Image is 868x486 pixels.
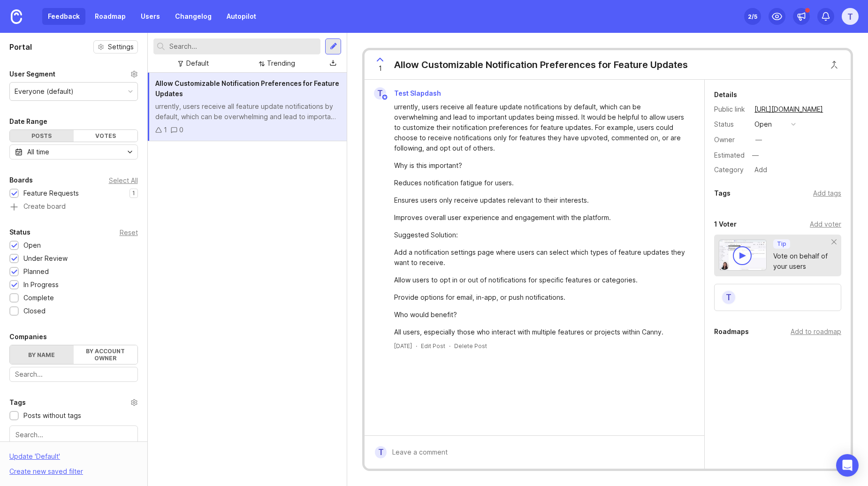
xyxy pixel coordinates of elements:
[747,164,770,176] a: Add
[394,160,685,171] div: Why is this important?
[23,240,41,251] div: Open
[394,275,685,285] div: Allow users to opt in or out of notifications for specific features or categories.
[155,101,340,122] div: urrently, users receive all feature update notifications by default, which can be overwhelming an...
[421,342,445,350] div: Edit Post
[374,87,386,99] div: T
[23,188,79,198] div: Feature Requests
[714,188,731,199] div: Tags
[777,240,786,248] p: Tip
[9,116,47,127] div: Date Range
[74,130,137,142] div: Votes
[9,397,26,408] div: Tags
[394,195,685,205] div: Ensures users only receive updates relevant to their interests.
[394,102,685,153] div: urrently, users receive all feature update notifications by default, which can be overwhelming an...
[394,247,685,268] div: Add a notification settings page where users can select which types of feature updates they want ...
[164,125,167,135] div: 1
[744,8,761,25] button: 2/5
[842,8,859,25] button: T
[15,86,74,97] div: Everyone (default)
[23,306,46,316] div: Closed
[748,10,757,23] div: 2 /5
[416,342,417,350] div: ·
[9,41,32,53] h1: Portal
[375,446,387,458] div: T
[10,345,74,364] label: By name
[108,42,134,52] span: Settings
[454,342,487,350] div: Delete Post
[379,63,382,74] span: 1
[23,410,81,421] div: Posts without tags
[810,219,841,229] div: Add voter
[221,8,262,25] a: Autopilot
[754,119,772,129] div: open
[267,58,295,68] div: Trending
[394,213,685,223] div: Improves overall user experience and engagement with the platform.
[749,149,761,161] div: —
[714,219,737,230] div: 1 Voter
[394,342,412,350] a: [DATE]
[714,119,747,129] div: Status
[23,293,54,303] div: Complete
[9,175,33,186] div: Boards
[120,230,138,235] div: Reset
[23,280,59,290] div: In Progress
[179,125,183,135] div: 0
[714,152,745,159] div: Estimated
[169,41,317,52] input: Search...
[773,251,832,272] div: Vote on behalf of your users
[836,454,859,477] div: Open Intercom Messenger
[394,230,685,240] div: Suggested Solution:
[93,40,138,53] button: Settings
[394,89,441,97] span: Test Slapdash
[714,326,749,337] div: Roadmaps
[813,188,841,198] div: Add tags
[825,55,844,74] button: Close button
[148,73,347,141] a: Allow Customizable Notification Preferences for Feature Updatesurrently, users receive all featur...
[155,79,339,98] span: Allow Customizable Notification Preferences for Feature Updates
[15,430,132,440] input: Search...
[714,89,737,100] div: Details
[752,164,770,176] div: Add
[89,8,131,25] a: Roadmap
[449,342,450,350] div: ·
[394,292,685,303] div: Provide options for email, in-app, or push notifications.
[9,451,60,466] div: Update ' Default '
[719,239,767,271] img: video-thumbnail-vote-d41b83416815613422e2ca741bf692cc.jpg
[122,148,137,156] svg: toggle icon
[9,68,55,80] div: User Segment
[11,9,22,24] img: Canny Home
[109,178,138,183] div: Select All
[15,369,132,380] input: Search...
[714,135,747,145] div: Owner
[169,8,217,25] a: Changelog
[9,203,138,212] a: Create board
[394,310,685,320] div: Who would benefit?
[9,227,30,238] div: Status
[721,290,736,305] div: T
[23,253,68,264] div: Under Review
[755,135,762,145] div: —
[752,103,826,115] a: [URL][DOMAIN_NAME]
[714,104,747,114] div: Public link
[791,327,841,337] div: Add to roadmap
[27,147,49,157] div: All time
[10,130,74,142] div: Posts
[9,466,83,477] div: Create new saved filter
[394,327,685,337] div: All users, especially those who interact with multiple features or projects within Canny.
[23,266,49,277] div: Planned
[394,58,688,71] div: Allow Customizable Notification Preferences for Feature Updates
[368,87,449,99] a: TTest Slapdash
[394,178,685,188] div: Reduces notification fatigue for users.
[132,190,135,197] p: 1
[135,8,166,25] a: Users
[9,331,47,342] div: Companies
[381,94,388,101] img: member badge
[714,165,747,175] div: Category
[186,58,209,68] div: Default
[74,345,137,364] label: By account owner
